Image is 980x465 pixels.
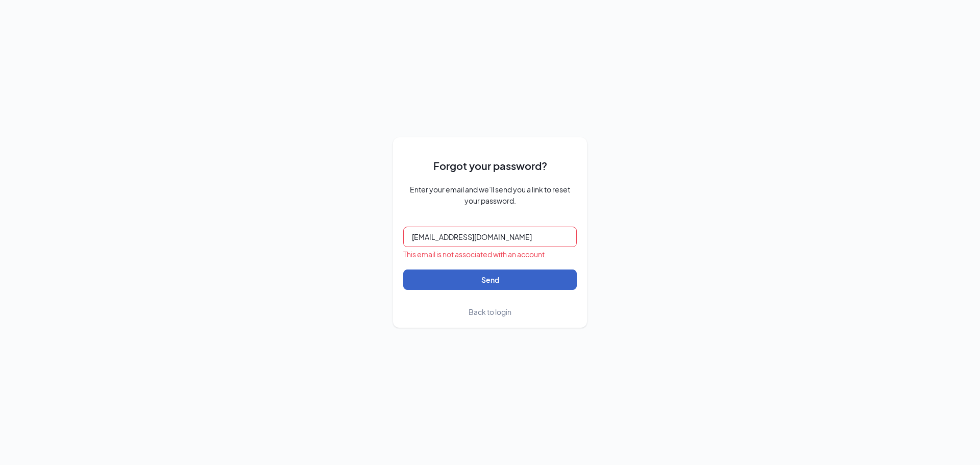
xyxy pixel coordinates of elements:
[403,249,577,259] div: This email is not associated with an account.
[433,158,547,174] span: Forgot your password?
[403,184,577,206] span: Enter your email and we’ll send you a link to reset your password.
[469,307,511,316] span: Back to login
[469,306,511,317] a: Back to login
[403,227,577,247] input: Email
[403,270,577,290] button: Send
